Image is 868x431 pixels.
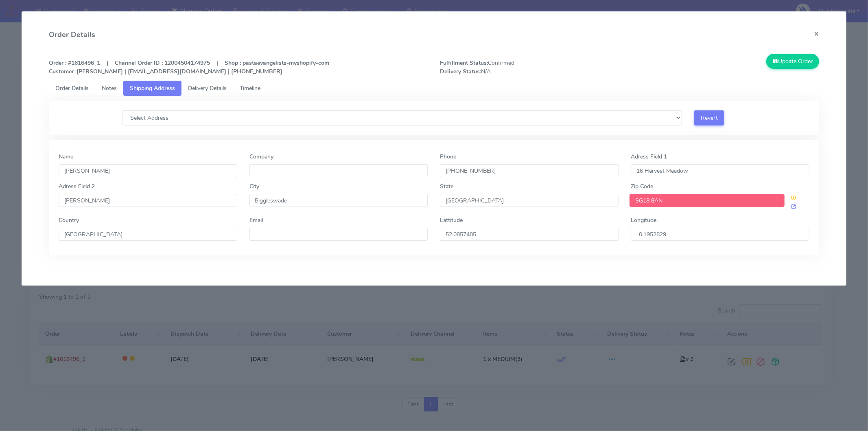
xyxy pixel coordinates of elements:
[59,216,79,224] label: Country
[59,152,73,161] label: Name
[440,68,481,75] strong: Delivery Status:
[55,84,89,92] span: Order Details
[130,84,175,92] span: Shipping Address
[440,216,463,224] label: Lattitude
[631,182,653,191] label: Zip Code
[807,23,826,44] button: Close
[49,68,77,75] strong: Customer :
[631,216,656,224] label: Longitude
[249,182,259,191] label: City
[440,152,456,161] label: Phone
[249,152,273,161] label: Company
[49,29,95,40] h4: Order Details
[102,84,117,92] span: Notes
[434,59,630,76] span: Confirmed N/A
[631,152,667,161] label: Adress Field 1
[440,59,488,67] strong: Fulfillment Status:
[188,84,227,92] span: Delivery Details
[49,59,329,75] strong: Order : #1616496_1 | Channel Order ID : 12004504174975 | Shop : pastaevangelists-myshopify-com [P...
[49,81,819,96] ul: Tabs
[249,216,263,224] label: Email
[440,182,453,191] label: State
[694,110,724,125] button: Revert
[240,84,260,92] span: Timeline
[766,54,819,69] button: Update Order
[59,182,95,191] label: Adress Field 2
